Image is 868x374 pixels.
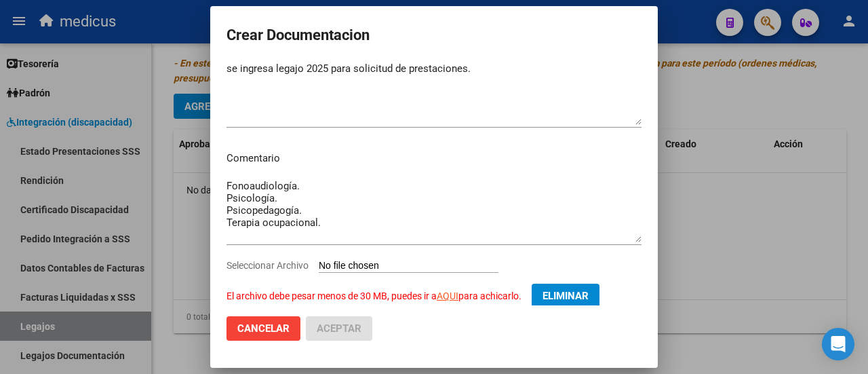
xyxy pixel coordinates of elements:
[437,291,458,301] a: AQUI
[226,291,521,301] span: El archivo debe pesar menos de 30 MB, puedes ir a para achicarlo.
[226,22,642,48] h2: Crear Documentacion
[226,260,309,271] span: Seleccionar Archivo
[226,151,642,166] p: Comentario
[822,328,854,360] div: Open Intercom Messenger
[532,284,599,308] button: Eliminar
[237,322,290,335] span: Cancelar
[317,322,361,335] span: Aceptar
[226,316,300,341] button: Cancelar
[542,290,589,302] span: Eliminar
[306,316,372,341] button: Aceptar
